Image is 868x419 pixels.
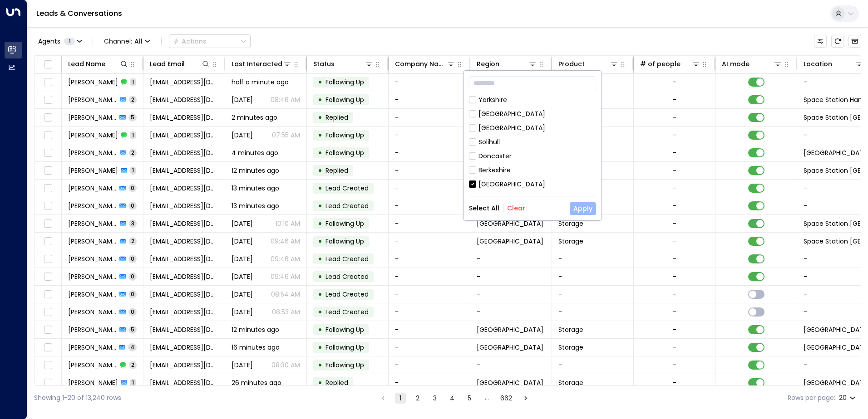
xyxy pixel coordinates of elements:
[42,271,54,283] span: Toggle select row
[150,58,210,69] div: Lead Email
[814,35,827,48] button: Customize
[558,237,583,246] span: Storage
[150,343,218,352] span: leonidkuznecov25@gmail.com
[318,340,322,355] div: •
[325,148,364,157] span: Following Up
[325,219,364,228] span: Following Up
[232,307,253,317] span: Jul 03, 2025
[848,35,861,48] button: Archived Leads
[389,233,470,250] td: -
[389,374,470,391] td: -
[150,307,218,317] span: samsmith@outlook.com
[325,343,364,352] span: Following Up
[673,237,676,246] div: -
[173,37,207,45] div: Actions
[150,95,218,104] span: brewzino@gmail.com
[68,343,116,352] span: Leonid Kuznecov
[318,163,322,178] div: •
[34,35,85,48] button: Agents1
[389,250,470,268] td: -
[558,219,583,228] span: Storage
[232,237,253,246] span: Sep 16, 2025
[558,325,583,334] span: Storage
[42,236,54,247] span: Toggle select row
[42,112,54,123] span: Toggle select row
[313,58,335,69] div: Status
[42,59,54,70] span: Toggle select all
[552,268,634,285] td: -
[42,77,54,88] span: Toggle select row
[150,219,218,228] span: samsmith@outlook.com
[478,166,511,175] div: Berkeshire
[673,184,676,193] div: -
[129,96,137,103] span: 2
[232,290,253,299] span: Jul 03, 2025
[68,166,118,175] span: Sam Smith
[325,272,369,281] span: Lead Created
[389,127,470,144] td: -
[389,197,470,214] td: -
[318,127,322,143] div: •
[507,205,525,212] button: Clear
[150,361,218,370] span: leonidkuznecov25@gmail.com
[150,237,218,246] span: samsmith@outlook.com
[68,219,117,228] span: Sam Smith
[128,308,137,316] span: 0
[318,304,322,320] div: •
[469,95,596,105] div: Yorkshire
[68,113,117,122] span: Tasha Taylor
[42,94,54,106] span: Toggle select row
[570,202,596,215] button: Apply
[389,268,470,285] td: -
[318,74,322,90] div: •
[169,34,251,48] button: Actions
[673,307,676,317] div: -
[804,58,864,69] div: Location
[42,342,54,353] span: Toggle select row
[470,268,552,285] td: -
[429,393,440,404] button: Go to page 3
[804,58,832,69] div: Location
[389,162,470,179] td: -
[232,343,280,352] span: 16 minutes ago
[558,378,583,387] span: Storage
[318,216,322,231] div: •
[271,272,300,281] p: 09:46 AM
[389,144,470,161] td: -
[318,198,322,214] div: •
[232,148,278,157] span: 4 minutes ago
[232,272,253,281] span: Sep 15, 2025
[478,109,545,119] div: [GEOGRAPHIC_DATA]
[42,130,54,141] span: Toggle select row
[128,255,137,263] span: 0
[42,200,54,212] span: Toggle select row
[477,58,499,69] div: Region
[38,38,60,44] span: Agents
[68,237,117,246] span: Sam Smith
[325,184,369,193] span: Lead Created
[68,325,117,334] span: Ceira Weldon
[478,95,507,105] div: Yorkshire
[389,91,470,108] td: -
[325,378,348,387] span: Replied
[389,180,470,197] td: -
[470,250,552,268] td: -
[68,58,128,69] div: Lead Name
[325,113,348,122] span: Replied
[395,58,446,69] div: Company Name
[68,131,118,140] span: Tasha Taylor
[42,147,54,159] span: Toggle select row
[325,201,369,210] span: Lead Created
[134,38,143,45] span: All
[395,393,406,404] button: page 1
[150,148,218,157] span: nicky_ng18@hotmail.com
[232,58,282,69] div: Last Interacted
[318,234,322,249] div: •
[673,131,676,140] div: -
[42,253,54,265] span: Toggle select row
[232,78,289,87] span: half a minute ago
[673,113,676,122] div: -
[673,201,676,210] div: -
[673,254,676,263] div: -
[68,95,117,104] span: Dwayne Brewster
